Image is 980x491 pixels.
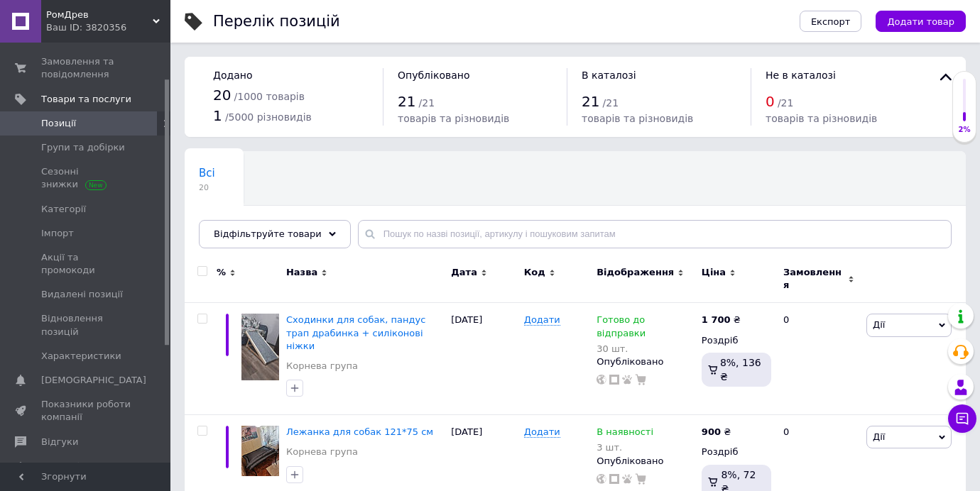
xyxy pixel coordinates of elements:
span: Додати [524,314,560,326]
span: товарів та різновидів [582,113,693,124]
span: / 21 [603,97,619,109]
a: Сходинки для собак, пандус трап драбинка + силіконові ніжки [286,314,425,351]
span: товарів та різновидів [398,113,509,124]
span: Сезонні знижки [41,165,131,191]
span: % [217,266,226,279]
span: товарів та різновидів [766,113,877,124]
span: / 5000 різновидів [225,111,312,123]
span: 1 [213,107,222,124]
span: В наявності [597,426,653,441]
span: Всі [199,167,215,180]
span: [DEMOGRAPHIC_DATA] [41,374,146,387]
img: Ступеньки для собак, пандус трап лесенка + силиконовые ножки [241,314,279,380]
span: Акції та промокоди [41,251,131,277]
span: РомДрев [46,9,153,21]
span: Відгуки [41,436,78,448]
span: Відновлення позицій [41,312,131,338]
a: Лежанка для собак 121*75 см [286,426,433,437]
b: 1 700 [702,314,731,325]
div: Опубліковано [597,455,695,468]
span: 20 [213,87,231,104]
span: Замовлення та повідомлення [41,55,131,81]
span: Видалені позиції [41,288,123,301]
div: [DATE] [447,303,520,415]
span: В каталозі [582,70,636,81]
div: Ваш ID: 3820356 [46,21,170,34]
div: 30 шт. [597,343,695,354]
div: 2% [953,125,976,135]
span: / 21 [778,97,794,109]
button: Експорт [800,11,862,32]
span: / 1000 товарів [234,91,305,102]
a: Корнева група [286,360,358,373]
b: 900 [702,426,721,437]
span: Готово до відправки [597,314,646,342]
div: ₴ [702,314,741,326]
span: Код [524,266,545,279]
span: Імпорт [41,227,74,240]
span: 20 [199,182,215,193]
span: Відфільтруйте товари [214,228,322,239]
span: Додати товар [887,16,954,27]
span: Покупці [41,460,80,473]
div: 3 шт. [597,442,653,453]
span: 21 [398,93,415,110]
span: Групи та добірки [41,141,125,154]
button: Чат з покупцем [948,404,976,433]
span: Дії [873,431,885,442]
span: 0 [766,93,775,110]
div: Опубліковано [597,355,695,368]
span: Додати [524,426,560,438]
span: Категорії [41,203,86,216]
span: Дата [451,266,477,279]
button: Додати товар [876,11,966,32]
span: Дії [873,319,885,330]
span: 8%, 136 ₴ [720,357,761,382]
span: Товари та послуги [41,93,131,106]
span: Ціна [702,266,726,279]
span: Не в каталозі [766,70,836,81]
span: 21 [582,93,599,110]
span: Позиції [41,117,76,130]
div: Роздріб [702,334,771,347]
input: Пошук по назві позиції, артикулу і пошуковим запитам [358,220,952,248]
div: Роздріб [702,446,771,458]
span: Показники роботи компанії [41,398,131,424]
span: Експорт [811,16,851,27]
div: 0 [775,303,863,415]
span: Назва [286,266,317,279]
div: ₴ [702,426,731,438]
img: Лежанка для собак 121*75 см [241,426,279,476]
span: Додано [213,70,252,81]
div: Перелік позицій [213,14,340,29]
span: / 21 [419,97,435,109]
span: Відображення [597,266,674,279]
a: Корнева група [286,446,358,458]
span: Характеристики [41,350,121,363]
span: Опубліковано [398,70,470,81]
span: Замовлення [783,266,844,292]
